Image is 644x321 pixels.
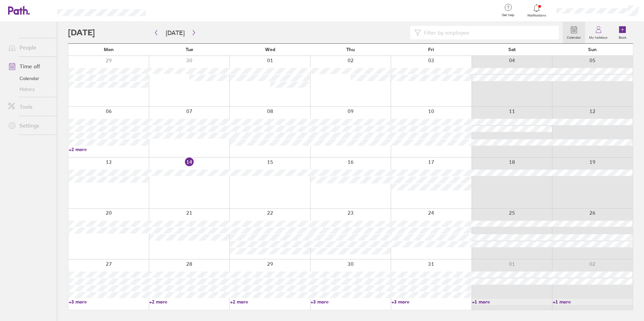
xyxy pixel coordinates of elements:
[428,47,434,52] span: Fri
[160,27,190,38] button: [DATE]
[3,100,57,113] a: Tools
[104,47,114,52] span: Mon
[391,299,471,305] a: +3 more
[526,3,548,17] a: Notifications
[230,299,310,305] a: +2 more
[265,47,275,52] span: Wed
[186,47,193,52] span: Tue
[585,34,612,40] label: My holidays
[3,84,57,95] a: History
[3,73,57,84] a: Calendar
[585,22,612,43] a: My holidays
[563,34,585,40] label: Calendar
[69,146,149,152] a: +2 more
[421,26,555,39] input: Filter by employee
[149,299,229,305] a: +2 more
[612,22,633,43] a: Book
[526,13,548,17] span: Notifications
[346,47,355,52] span: Thu
[563,22,585,43] a: Calendar
[3,41,57,54] a: People
[311,299,390,305] a: +3 more
[615,34,631,40] label: Book
[3,60,57,73] a: Time off
[3,119,57,132] a: Settings
[69,299,149,305] a: +3 more
[508,47,516,52] span: Sat
[553,299,633,305] a: +1 more
[588,47,597,52] span: Sun
[472,299,552,305] a: +1 more
[497,13,519,17] span: Get help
